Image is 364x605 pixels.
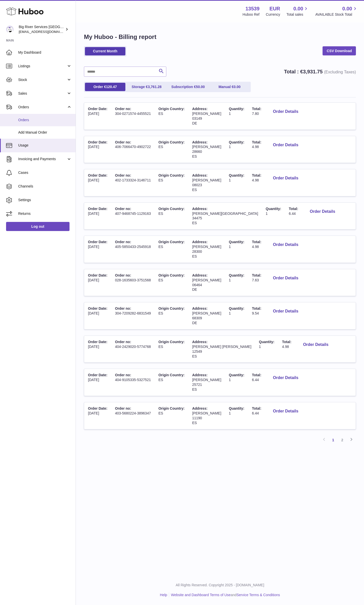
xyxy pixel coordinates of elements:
[111,369,155,396] td: 404-9105335-5327521
[6,26,14,33] img: de-logistics@bigriverintl.com
[284,69,356,74] strong: Total : €
[18,170,72,175] span: Cases
[252,145,259,149] span: 4.98
[269,406,302,416] button: Order Details
[196,85,205,89] span: 50.00
[306,206,339,217] button: Order Details
[192,287,197,291] span: DE
[155,236,188,263] td: ES
[237,593,280,597] a: Service Terms & Conditions
[282,345,289,349] span: 4.98
[85,47,125,55] a: Current Month
[19,30,74,34] span: [EMAIL_ADDRESS][DOMAIN_NAME]
[88,273,107,277] span: Order Date:
[126,83,167,91] a: Storage €3,761.28
[229,140,244,144] span: Quantity:
[84,302,111,329] td: [DATE]
[252,311,259,315] span: 9.54
[155,302,188,329] td: ES
[111,236,155,263] td: 405-5850433-2545918
[192,207,208,211] span: Address:
[88,207,107,211] span: Order Date:
[324,70,356,74] span: (Excluding Taxes)
[192,249,202,254] span: 28300
[266,207,281,211] span: Quantity:
[252,107,261,111] span: Total:
[225,402,248,429] td: 1
[84,402,111,429] td: [DATE]
[84,136,111,163] td: [DATE]
[155,103,188,130] td: ES
[286,12,309,17] span: Total sales
[19,25,64,34] div: Big River Services [GEOGRAPHIC_DATA]
[155,336,188,363] td: ES
[262,203,285,230] td: 1
[293,5,303,12] span: 0.00
[225,103,248,130] td: 1
[192,421,197,425] span: ES
[18,118,72,122] span: Orders
[269,240,302,250] button: Order Details
[286,5,309,17] a: 0.00 Total sales
[252,373,261,377] span: Total:
[192,354,197,358] span: ES
[342,5,352,12] span: 0.00
[192,278,221,282] span: [PERSON_NAME]
[115,373,131,377] span: Order no:
[111,203,155,230] td: 407-9468745-1129163
[252,140,261,144] span: Total:
[269,173,302,183] button: Order Details
[111,269,155,296] td: 028-1635603-3751568
[192,116,202,120] span: 03149
[158,240,185,244] span: Origin Country:
[88,373,107,377] span: Order Date:
[84,203,111,230] td: [DATE]
[282,340,291,344] span: Total:
[252,173,261,177] span: Total:
[225,136,248,163] td: 1
[192,378,221,382] span: [PERSON_NAME]
[229,173,244,177] span: Quantity:
[18,105,66,110] span: Orders
[6,222,70,231] a: Log out
[252,378,259,382] span: 6.44
[192,416,202,420] span: 11190
[155,369,188,396] td: ES
[155,136,188,163] td: ES
[88,240,107,244] span: Order Date:
[192,254,197,258] span: ES
[192,188,197,192] span: ES
[252,273,261,277] span: Total:
[192,316,202,320] span: 68309
[192,178,221,182] span: [PERSON_NAME]
[158,406,185,410] span: Origin Country:
[84,336,111,363] td: [DATE]
[252,178,259,182] span: 4.98
[192,112,221,116] span: [PERSON_NAME]
[289,207,298,211] span: Total:
[84,103,111,130] td: [DATE]
[192,140,208,144] span: Address:
[88,107,107,111] span: Order Date:
[192,154,197,158] span: ES
[192,183,202,187] span: 08023
[303,69,323,74] span: 3,931.75
[18,91,66,96] span: Sales
[243,12,260,17] div: Huboo Ref
[158,207,185,211] span: Origin Country:
[115,340,131,344] span: Order no:
[18,184,72,189] span: Channels
[158,306,185,310] span: Origin Country:
[192,216,202,220] span: 34475
[158,373,185,377] span: Origin Country:
[229,373,244,377] span: Quantity:
[259,340,274,344] span: Quantity:
[229,406,244,410] span: Quantity:
[192,150,202,154] span: 28660
[252,278,259,282] span: 7.63
[84,236,111,263] td: [DATE]
[18,77,66,82] span: Stock
[18,157,66,161] span: Invoicing and Payments
[88,173,107,177] span: Order Date:
[269,373,302,383] button: Order Details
